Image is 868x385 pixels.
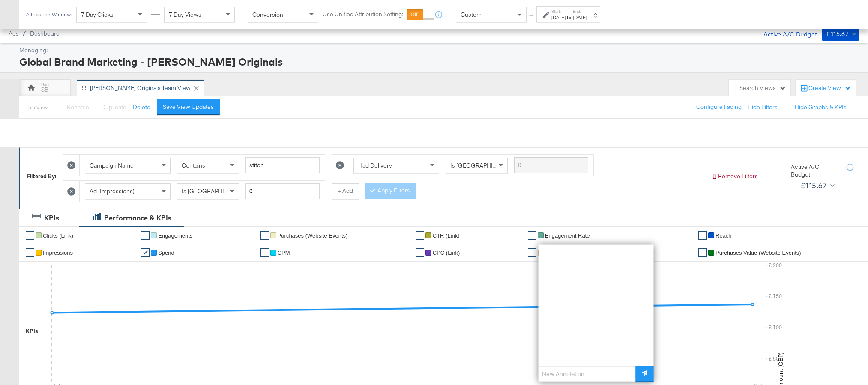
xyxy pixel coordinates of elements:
button: £115.67 [797,179,837,192]
span: 7 Day Clicks [81,11,114,18]
span: Spend [158,250,174,256]
span: Is [GEOGRAPHIC_DATA] [450,162,516,169]
span: Engagements [158,232,192,239]
div: Attribution Window: [26,12,72,18]
div: Active A/C Budget [791,163,838,179]
a: ✔ [698,231,707,240]
span: Custom [461,11,482,18]
div: Active A/C Budget [754,27,817,40]
a: Dashboard [30,30,60,37]
div: Filtered By: [27,172,57,180]
div: Search Views [739,84,786,92]
span: Had Delivery [358,162,392,169]
span: Duplicate [101,103,126,111]
button: Configure Pacing [690,99,748,115]
span: ↑ [527,15,536,18]
span: Is [GEOGRAPHIC_DATA] [182,187,247,195]
div: £115.67 [800,179,827,192]
span: Ads [9,30,18,37]
span: Ad (Impressions) [90,187,135,195]
a: ✔ [26,231,34,240]
div: Managing: [19,46,857,54]
a: ✔ [416,248,424,257]
a: ✔ [141,248,150,257]
div: This View: [26,104,48,111]
a: ✔ [528,248,536,257]
input: New Annotation [538,366,635,382]
div: Drag to reorder tab [81,85,86,90]
label: End: [573,9,587,14]
span: Rename [67,103,89,111]
div: SB [41,86,48,94]
a: ✔ [260,248,269,257]
span: 7 Day Views [169,11,201,18]
button: Hide Filters [748,103,778,111]
span: Reach [715,232,732,239]
div: Create View [808,84,851,93]
input: Enter a search term [514,157,588,173]
span: Purchases (Website Events) [278,232,348,239]
button: Delete [133,103,150,111]
span: Campaign Name [90,162,134,169]
a: ✔ [141,231,150,240]
a: ✔ [528,231,536,240]
a: ✔ [416,231,424,240]
span: Impressions [43,250,73,256]
button: £115.67 [822,27,859,41]
label: Use Unified Attribution Setting: [323,10,403,18]
button: Save View Updates [157,99,220,115]
span: CPM [278,250,290,256]
div: KPIs [26,327,38,335]
button: + Add [332,183,359,199]
button: Hide Graphs & KPIs [795,103,847,111]
input: Enter a number [245,183,320,199]
a: ✔ [698,248,707,257]
input: Enter a search term [245,157,320,173]
div: [DATE] [573,14,587,21]
div: Global Brand Marketing - [PERSON_NAME] Originals [19,54,857,69]
span: CTR (Link) [433,232,460,239]
div: Performance & KPIs [104,213,171,223]
div: Save View Updates [163,103,214,111]
a: ✔ [260,231,269,240]
div: KPIs [44,213,59,223]
div: [DATE] [551,14,566,21]
a: ✔ [26,248,34,257]
label: Start: [551,9,566,14]
button: Remove Filters [711,172,758,180]
span: Contains [182,162,205,169]
div: [PERSON_NAME] Originals Team View [90,84,191,92]
span: Purchases Value (Website Events) [715,250,801,256]
strong: to [566,14,573,21]
div: £115.67 [826,29,849,39]
span: Conversion [252,11,283,18]
span: / [18,30,30,37]
span: CPC (Link) [433,250,460,256]
span: Clicks (Link) [43,232,73,239]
